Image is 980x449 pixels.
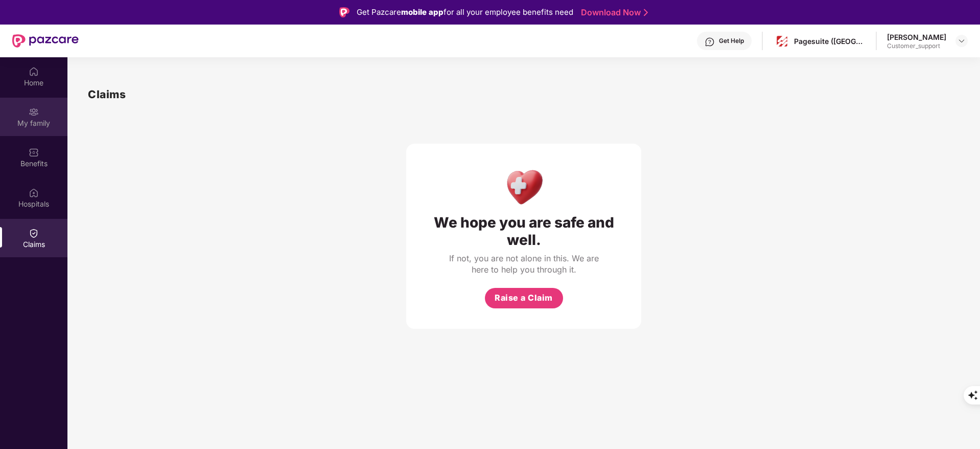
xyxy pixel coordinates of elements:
img: svg+xml;base64,PHN2ZyBpZD0iSG9zcGl0YWxzIiB4bWxucz0iaHR0cDovL3d3dy53My5vcmcvMjAwMC9zdmciIHdpZHRoPS... [29,188,39,198]
img: svg+xml;base64,PHN2ZyB3aWR0aD0iMjAiIGhlaWdodD0iMjAiIHZpZXdCb3g9IjAgMCAyMCAyMCIgZmlsbD0ibm9uZSIgeG... [29,107,39,117]
img: pagesuite-logo-center.png [775,34,789,49]
div: We hope you are safe and well. [427,214,621,249]
div: Get Pazcare for all your employee benefits need [357,6,573,18]
img: svg+xml;base64,PHN2ZyBpZD0iSGVscC0zMngzMiIgeG1sbnM9Imh0dHA6Ly93d3cudzMub3JnLzIwMDAvc3ZnIiB3aWR0aD... [705,37,715,47]
img: Logo [339,7,349,17]
h1: Claims [88,86,126,103]
img: Health Care [502,164,546,209]
img: svg+xml;base64,PHN2ZyBpZD0iSG9tZSIgeG1sbnM9Imh0dHA6Ly93d3cudzMub3JnLzIwMDAvc3ZnIiB3aWR0aD0iMjAiIG... [29,66,39,77]
img: New Pazcare Logo [12,34,79,48]
img: Stroke [644,7,648,18]
div: Pagesuite ([GEOGRAPHIC_DATA]) Private Limited [794,36,866,46]
div: Get Help [719,37,744,45]
div: Customer_support [887,42,946,50]
img: svg+xml;base64,PHN2ZyBpZD0iQ2xhaW0iIHhtbG5zPSJodHRwOi8vd3d3LnczLm9yZy8yMDAwL3N2ZyIgd2lkdGg9IjIwIi... [29,228,39,238]
div: [PERSON_NAME] [887,32,946,42]
span: Raise a Claim [495,291,553,304]
img: svg+xml;base64,PHN2ZyBpZD0iQmVuZWZpdHMiIHhtbG5zPSJodHRwOi8vd3d3LnczLm9yZy8yMDAwL3N2ZyIgd2lkdGg9Ij... [29,147,39,158]
a: Download Now [581,7,645,18]
button: Raise a Claim [485,288,563,308]
strong: mobile app [401,7,444,17]
div: If not, you are not alone in this. We are here to help you through it. [447,253,600,275]
img: svg+xml;base64,PHN2ZyBpZD0iRHJvcGRvd24tMzJ4MzIiIHhtbG5zPSJodHRwOi8vd3d3LnczLm9yZy8yMDAwL3N2ZyIgd2... [958,37,966,45]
